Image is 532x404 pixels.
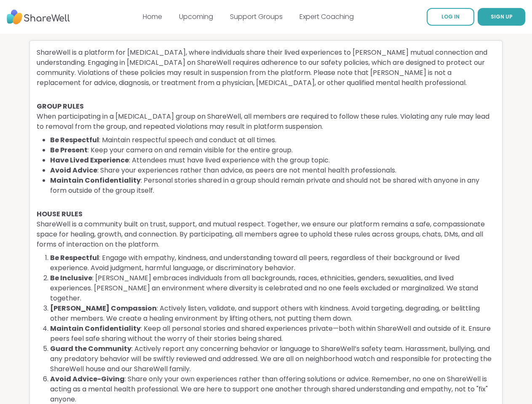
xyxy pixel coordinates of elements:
span: LOG IN [441,13,460,20]
span: SIGN UP [491,13,513,20]
p: ShareWell is a platform for [MEDICAL_DATA], where individuals share their lived experiences to [P... [37,48,495,88]
a: Expert Coaching [299,12,354,21]
li: : Maintain respectful speech and conduct at all times. [50,135,495,145]
h4: GROUP RULES [37,101,495,112]
b: Maintain Confidentiality [50,175,141,185]
img: ShareWell Nav Logo [7,5,70,29]
a: Home [143,12,162,21]
b: Be Inclusive [50,273,92,283]
button: SIGN UP [478,8,525,26]
li: : Personal stories shared in a group should remain private and should not be shared with anyone i... [50,175,495,196]
b: Avoid Advice-Giving [50,374,125,384]
b: Guard the Community [50,344,131,353]
li: : [PERSON_NAME] embraces individuals from all backgrounds, races, ethnicities, genders, sexualiti... [50,273,495,303]
a: LOG IN [427,8,474,26]
b: Avoid Advice [50,165,97,175]
b: Be Respectful [50,253,99,263]
p: When participating in a [MEDICAL_DATA] group on ShareWell, all members are required to follow the... [37,112,495,132]
li: : Keep all personal stories and shared experiences private—both within ShareWell and outside of i... [50,324,495,344]
li: : Keep your camera on and remain visible for the entire group. [50,145,495,155]
li: : Share your experiences rather than advice, as peers are not mental health professionals. [50,165,495,175]
li: : Actively listen, validate, and support others with kindness. Avoid targeting, degrading, or bel... [50,303,495,324]
li: : Actively report any concerning behavior or language to ShareWell’s safety team. Harassment, bul... [50,344,495,374]
b: Maintain Confidentiality [50,324,141,333]
li: : Attendees must have lived experience with the group topic. [50,155,495,165]
b: Be Present [50,145,88,155]
li: : Engage with empathy, kindness, and understanding toward all peers, regardless of their backgrou... [50,253,495,273]
a: Upcoming [179,12,213,21]
a: Support Groups [230,12,283,21]
h4: HOUSE RULES [37,209,495,219]
b: Have Lived Experience [50,155,129,165]
b: [PERSON_NAME] Compassion [50,303,157,313]
b: Be Respectful [50,135,99,145]
p: ShareWell is a community built on trust, support, and mutual respect. Together, we ensure our pla... [37,219,495,250]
